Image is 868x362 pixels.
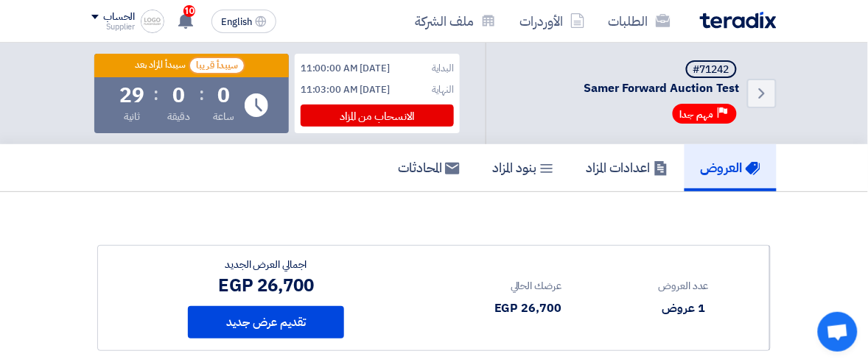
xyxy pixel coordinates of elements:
h5: اعدادات المزاد [587,159,668,176]
div: 0 [172,85,185,106]
span: سيبدأ قريبا [189,57,245,74]
h5: Samer Forward Auction Test [504,60,740,96]
div: ساعة [213,109,234,124]
div: اجمالي العرض الجديد [188,257,344,272]
div: 26,700 EGP [494,299,561,317]
span: English [221,17,252,27]
div: 1 عروض [659,299,709,317]
a: الأوردرات [508,4,597,38]
h5: المحادثات [398,159,460,176]
div: الانسحاب من المزاد [301,104,454,127]
a: بنود المزاد [476,144,570,191]
div: سيبدأ المزاد بعد [135,59,186,71]
span: Samer Forward Auction Test [504,81,740,96]
button: English [211,10,276,33]
img: Teradix logo [700,12,777,29]
div: #71242 [693,65,729,75]
div: : [199,81,204,107]
div: الحساب [103,11,135,24]
span: 10 [183,5,195,17]
div: دقيقة [167,109,190,124]
img: logoPlaceholder_1755177967591.jpg [141,10,164,33]
div: عرضك الحالي [494,278,561,294]
div: 0 [217,85,230,106]
div: 29 [119,85,144,106]
a: العروض [685,144,777,191]
div: : [153,81,158,107]
div: النهاية [433,82,454,97]
div: Supplier [91,23,135,31]
button: تقديم عرض جديد [188,306,344,338]
div: 26,700 EGP [188,272,344,299]
div: ثانية [124,109,141,124]
div: البداية [433,61,454,76]
div: [DATE] 11:03:00 AM [301,82,390,97]
h5: العروض [701,159,760,176]
a: ملف الشركة [403,4,508,38]
div: [DATE] 11:00:00 AM [301,61,390,76]
div: عدد العروض [659,278,709,294]
a: Open chat [818,312,858,352]
a: المحادثات [382,144,476,191]
a: الطلبات [597,4,682,38]
span: مهم جدا [680,107,714,121]
h5: بنود المزاد [492,159,554,176]
a: اعدادات المزاد [570,144,685,191]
